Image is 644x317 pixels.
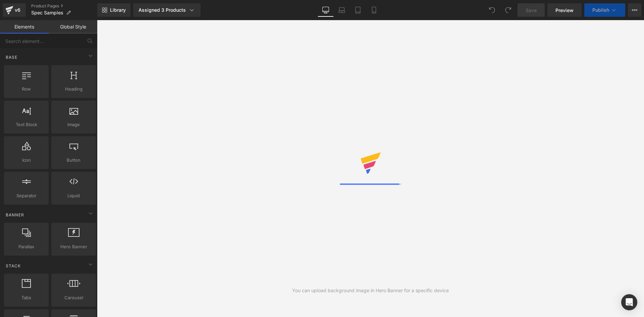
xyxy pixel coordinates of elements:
a: Laptop [334,3,350,17]
span: Liquid [53,192,94,199]
span: Publish [592,7,609,13]
div: Assigned 3 Products [139,7,195,13]
button: Redo [501,3,515,17]
span: Text Block [6,121,47,128]
a: New Library [97,3,130,17]
a: Preview [547,3,582,17]
span: Icon [6,157,47,164]
div: v6 [13,6,22,14]
button: Publish [584,3,625,17]
div: You can upload background image in Hero Banner for a specific device [292,287,449,294]
span: Button [53,157,94,164]
span: Library [110,7,126,13]
span: Base [5,54,18,60]
span: Banner [5,212,25,218]
span: Parallax [6,243,47,250]
div: Open Intercom Messenger [621,294,637,310]
span: Preview [555,7,574,14]
span: Save [526,7,537,14]
span: Heading [53,86,94,93]
span: Separator [6,192,47,199]
a: v6 [3,3,26,17]
button: Undo [485,3,499,17]
span: Hero Banner [53,243,94,250]
button: More [628,3,641,17]
span: Tabs [6,294,47,301]
a: Desktop [318,3,334,17]
a: Mobile [366,3,382,17]
a: Global Style [49,20,97,34]
a: Product Pages [31,3,97,9]
span: Carousel [53,294,94,301]
a: Tablet [350,3,366,17]
span: Image [53,121,94,128]
span: Spec Samples [31,10,63,15]
span: Stack [5,263,21,269]
span: Row [6,86,47,93]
